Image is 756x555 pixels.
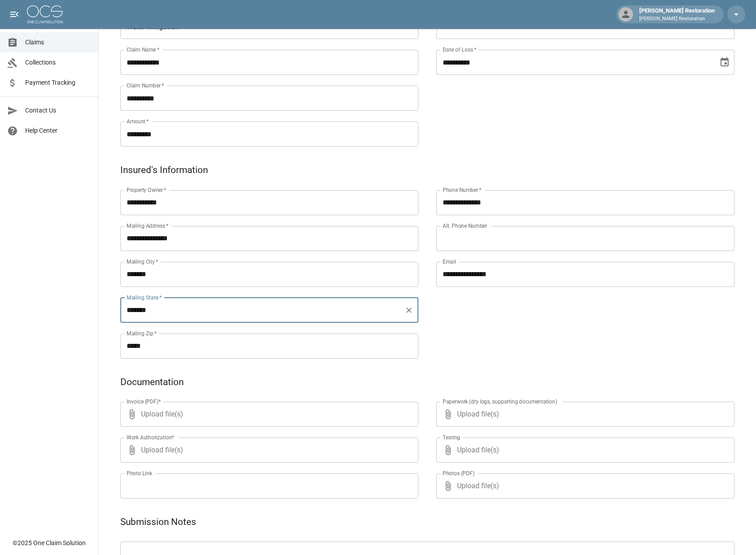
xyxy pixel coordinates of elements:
span: Upload file(s) [457,473,710,499]
button: Clear [403,304,415,317]
label: Mailing State [127,294,162,301]
span: Upload file(s) [141,438,394,463]
div: [PERSON_NAME] Restoration [636,6,718,22]
label: Work Authorization* [127,434,175,441]
label: Email [443,258,456,265]
label: Photo Link [127,469,152,477]
div: © 2025 One Claim Solution [13,538,86,547]
label: Testing [443,434,460,441]
span: Upload file(s) [141,402,394,427]
span: Claims [25,38,91,47]
label: Photos (PDF) [443,469,475,477]
span: Upload file(s) [457,438,710,463]
label: Paperwork (dry logs, supporting documentation) [443,398,557,405]
label: Date of Loss [443,46,476,53]
label: Property Owner [127,186,167,194]
span: Contact Us [25,106,91,115]
label: Claim Number [127,82,164,89]
label: Phone Number [443,186,481,194]
label: Invoice (PDF)* [127,398,161,405]
button: Choose date, selected date is Aug 21, 2025 [716,53,734,71]
label: Mailing City [127,258,158,265]
img: ocs-logo-white-transparent.png [27,5,63,23]
span: Help Center [25,126,91,135]
span: Collections [25,58,91,67]
label: Alt. Phone Number [443,222,487,230]
p: [PERSON_NAME] Restoration [639,15,715,23]
span: Payment Tracking [25,78,91,87]
label: Amount [127,117,149,125]
button: open drawer [5,5,23,23]
label: Mailing Address [127,222,168,230]
span: Upload file(s) [457,402,710,427]
label: Mailing Zip [127,330,157,337]
label: Claim Name [127,46,159,53]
